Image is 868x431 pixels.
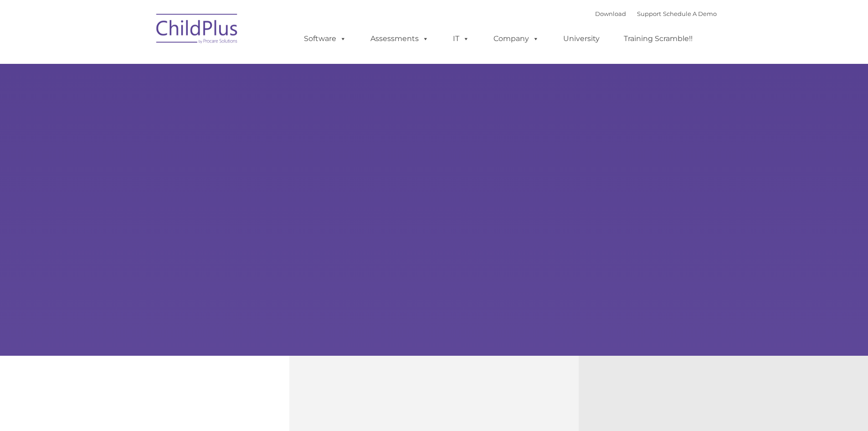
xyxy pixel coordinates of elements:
[595,10,626,17] a: Download
[295,30,355,48] a: Software
[637,10,661,17] a: Support
[152,7,243,53] img: ChildPlus by Procare Solutions
[554,30,609,48] a: University
[663,10,717,17] a: Schedule A Demo
[361,30,438,48] a: Assessments
[615,30,702,48] a: Training Scramble!!
[444,30,478,48] a: IT
[484,30,548,48] a: Company
[595,10,717,17] font: |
